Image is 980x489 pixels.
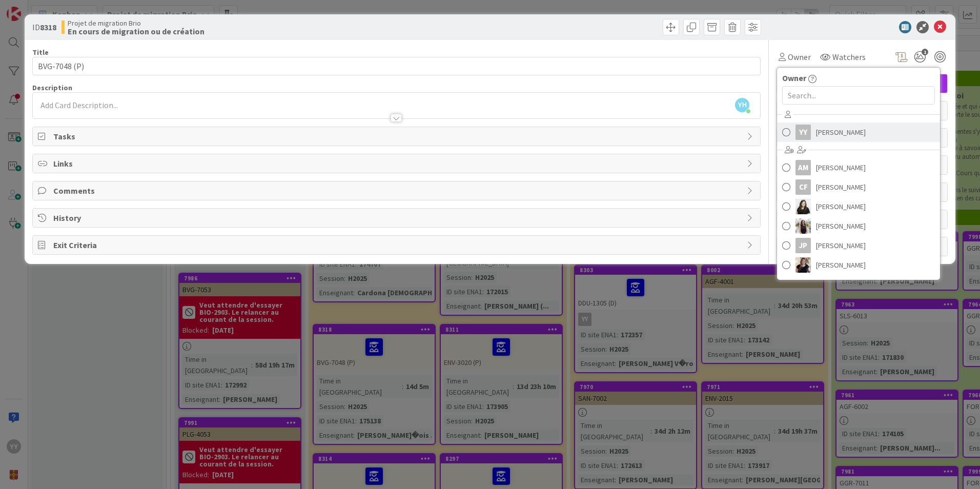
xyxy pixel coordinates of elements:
img: GB [795,199,811,214]
a: GC[PERSON_NAME] [777,216,940,236]
span: [PERSON_NAME] [816,179,866,195]
div: AM [795,160,811,175]
label: Title [32,48,49,57]
span: [PERSON_NAME] [816,218,866,234]
span: [PERSON_NAME] [816,125,866,140]
a: JP[PERSON_NAME] [777,236,940,255]
span: [PERSON_NAME] [816,160,866,175]
b: 8318 [40,22,56,32]
a: AM[PERSON_NAME] [777,158,940,177]
a: MB[PERSON_NAME] [777,255,940,275]
span: ID [32,21,56,33]
a: MW[PERSON_NAME] [777,275,940,294]
span: [PERSON_NAME] [816,238,866,253]
input: Search... [782,86,935,105]
a: GB[PERSON_NAME] [777,197,940,216]
div: CF [795,179,811,195]
div: JP [795,238,811,253]
img: MB [795,257,811,273]
span: [PERSON_NAME] [816,199,866,214]
span: Tasks [53,130,742,142]
span: YH [735,98,749,112]
span: Owner [782,72,806,84]
b: En cours de migration ou de création [68,27,205,35]
a: YY[PERSON_NAME] [777,123,940,142]
span: History [53,212,742,224]
span: [PERSON_NAME] [816,257,866,273]
span: Description [32,83,72,92]
a: CF[PERSON_NAME] [777,177,940,197]
span: Comments [53,185,742,197]
span: Owner [788,51,811,63]
input: type card name here... [32,57,761,75]
img: GC [795,218,811,234]
span: Projet de migration Brio [68,19,205,27]
span: 1 [922,49,928,55]
span: Links [53,157,742,170]
div: YY [795,125,811,140]
span: Exit Criteria [53,239,742,251]
span: Watchers [832,51,866,63]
